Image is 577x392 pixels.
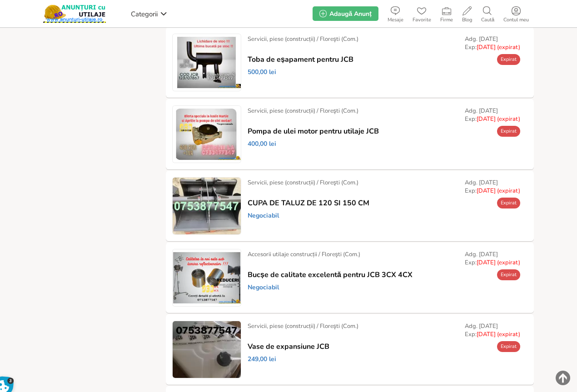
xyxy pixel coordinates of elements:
[248,342,329,351] a: Vase de expansiune JCB
[383,17,408,23] span: Mesaje
[248,55,353,64] a: Toba de eșapament pentru JCB
[173,321,241,378] img: Vase de expansiune JCB
[458,17,477,23] span: Blog
[248,140,276,148] span: 400,00 lei
[436,17,458,23] span: Firme
[408,17,436,23] span: Favorite
[173,178,241,234] img: CUPA DE TALUZ DE 120 SI 150 CM
[458,5,477,23] a: Blog
[477,17,499,23] span: Caută
[477,187,520,195] span: [DATE] (expirat)
[408,5,436,23] a: Favorite
[465,322,520,338] div: Adg. [DATE] Exp:
[129,7,169,20] a: Categorii
[329,10,371,18] span: Adaugă Anunț
[477,5,499,23] a: Caută
[248,179,358,187] div: Servicii, piese (construcții) / Floreşti (Com.)
[465,107,520,123] div: Adg. [DATE] Exp:
[173,34,241,91] img: Toba de eșapament pentru JCB
[556,371,570,385] img: scroll-to-top.png
[477,43,520,51] span: [DATE] (expirat)
[465,35,520,51] div: Adg. [DATE] Exp:
[501,199,517,206] span: Expirat
[131,10,158,19] span: Categorii
[383,5,408,23] a: Mesaje
[436,5,458,23] a: Firme
[477,330,520,338] span: [DATE] (expirat)
[499,17,533,23] span: Contul meu
[248,35,358,43] div: Servicii, piese (construcții) / Floreşti (Com.)
[248,127,379,135] a: Pompa de ulei motor pentru utilaje JCB
[248,271,413,279] a: Bucșe de calitate excelentă pentru JCB 3CX 4CX
[499,5,533,23] a: Contul meu
[248,250,360,258] div: Accesorii utilaje construcții / Floreşti (Com.)
[501,343,517,350] span: Expirat
[248,212,279,220] span: Negociabil
[248,107,358,115] div: Servicii, piese (construcții) / Floreşti (Com.)
[313,6,378,21] a: Adaugă Anunț
[501,56,517,63] span: Expirat
[248,68,276,76] span: 500,00 lei
[501,271,517,278] span: Expirat
[248,355,276,363] span: 249,00 lei
[173,249,241,306] img: Bucșe de calitate excelentă pentru JCB 3CX 4CX
[501,128,517,134] span: Expirat
[477,258,520,267] span: [DATE] (expirat)
[248,322,358,330] div: Servicii, piese (construcții) / Floreşti (Com.)
[465,179,520,195] div: Adg. [DATE] Exp:
[43,5,106,23] img: Anunturi-Utilaje.RO
[7,377,14,384] span: 3
[465,250,520,267] div: Adg. [DATE] Exp:
[477,115,520,123] span: [DATE] (expirat)
[248,199,369,207] a: CUPA DE TALUZ DE 120 SI 150 CM
[173,106,241,163] img: Pompa de ulei motor pentru utilaje JCB
[248,283,279,292] span: Negociabil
